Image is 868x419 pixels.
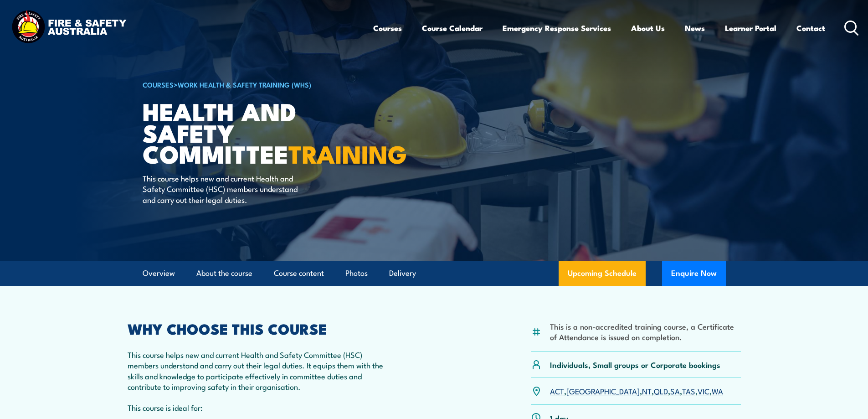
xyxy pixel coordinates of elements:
p: This course helps new and current Health and Safety Committee (HSC) members understand and carry ... [143,173,309,205]
a: Emergency Response Services [503,16,611,40]
a: Work Health & Safety Training (WHS) [178,79,311,89]
a: News [685,16,705,40]
a: Photos [345,261,368,285]
a: Course Calendar [422,16,483,40]
a: [GEOGRAPHIC_DATA] [566,385,640,396]
a: About Us [631,16,665,40]
p: This course is ideal for: [128,402,394,413]
a: VIC [698,385,709,396]
a: Courses [373,16,402,40]
a: ACT [550,385,564,396]
a: About the course [196,261,252,285]
a: TAS [682,385,695,396]
h6: > [143,79,368,90]
a: Delivery [389,261,416,285]
a: Upcoming Schedule [559,261,646,286]
a: Learner Portal [725,16,776,40]
a: NT [642,385,652,396]
li: This is a non-accredited training course, a Certificate of Attendance is issued on completion. [550,321,741,342]
strong: TRAINING [288,134,407,172]
a: QLD [654,385,668,396]
p: Individuals, Small groups or Corporate bookings [550,359,720,370]
a: Overview [143,261,175,285]
h2: WHY CHOOSE THIS COURSE [128,322,394,335]
h1: Health and Safety Committee [143,100,368,164]
p: This course helps new and current Health and Safety Committee (HSC) members understand and carry ... [128,349,394,392]
a: WA [712,385,723,396]
a: Contact [796,16,825,40]
p: , , , , , , , [550,386,723,396]
a: SA [670,385,680,396]
a: COURSES [143,79,174,89]
a: Course content [274,261,324,285]
button: Enquire Now [662,261,726,286]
